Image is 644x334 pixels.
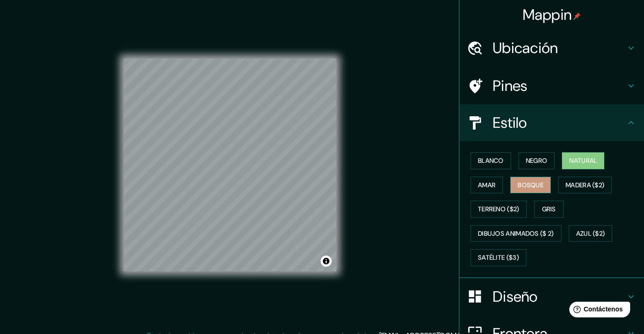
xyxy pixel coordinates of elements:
font: Satélite ($3) [478,252,519,263]
button: Alternar atribución [321,256,332,267]
font: Terreno ($2) [478,203,519,215]
font: Dibujos animados ($ 2) [478,228,554,239]
iframe: Help widget launcher [562,298,634,324]
button: Negro [519,152,555,169]
h4: Pines [493,77,626,95]
button: Bosque [510,177,551,194]
font: Azul ($2) [576,228,605,239]
button: Gris [534,201,564,218]
button: Dibujos animados ($ 2) [471,225,561,242]
div: Ubicación [459,30,644,66]
font: Negro [526,155,548,167]
img: pin-icon.png [573,12,581,20]
button: Satélite ($3) [471,249,526,266]
div: Estilo [459,104,644,141]
canvas: Mapa [124,59,336,271]
button: Natural [562,152,604,169]
font: Mappin [523,5,572,24]
font: Bosque [518,179,543,191]
button: Amar [471,177,503,194]
h4: Ubicación [493,39,626,57]
font: Madera ($2) [566,179,604,191]
div: Pines [459,67,644,104]
button: Azul ($2) [569,225,613,242]
font: Gris [542,203,556,215]
font: Blanco [478,155,504,167]
h4: Estilo [493,113,626,132]
h4: Diseño [493,287,626,306]
font: Amar [478,179,495,191]
button: Terreno ($2) [471,201,527,218]
button: Madera ($2) [558,177,612,194]
div: Diseño [459,278,644,315]
button: Blanco [471,152,511,169]
font: Natural [569,155,597,167]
